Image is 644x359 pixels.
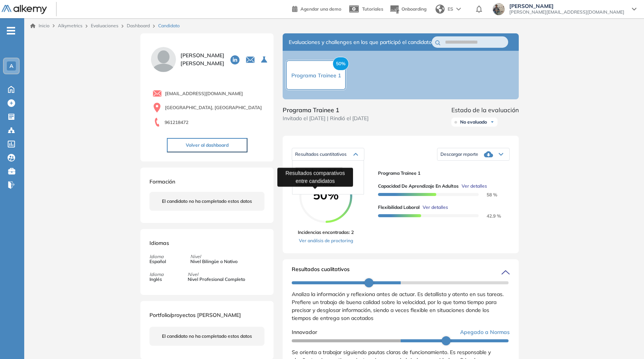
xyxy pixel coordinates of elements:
img: arrow [456,8,461,11]
span: Resultados cuantitativos [295,151,347,157]
button: Ver detalles [420,204,448,211]
span: Idioma [149,271,163,278]
span: ES [448,6,453,13]
span: Nivel [190,253,238,260]
a: Evaluaciones [91,23,118,28]
div: Resultados comparativos entre candidatos [277,168,353,187]
span: Programa Trainee 1 [291,72,341,79]
span: El candidato no ha completado estos datos [162,198,252,205]
span: Nivel Bilingüe o Nativo [190,258,238,265]
span: Programa Trainee 1 [283,105,369,114]
img: world [436,5,445,14]
span: Analiza la información y reflexiona antes de actuar. Es detallista y atento en sus tareas. Prefie... [292,291,504,321]
span: A [9,63,13,69]
span: Evaluaciones y challenges en los que participó el candidato [289,38,432,46]
span: Apegado a Normas [460,328,510,336]
img: Logo [2,5,47,14]
span: Capacidad de Aprendizaje en Adultos [378,183,459,190]
span: 58 % [478,192,497,198]
span: Estado de la evaluación [451,105,519,114]
span: Nivel [188,271,245,278]
span: Idioma [149,253,166,260]
span: Resultados cualitativos [292,265,350,277]
span: 50% [299,189,352,201]
span: Nivel Profesional Completo [188,276,245,283]
span: [PERSON_NAME] [509,3,624,9]
span: Español [149,258,166,265]
span: Programa Trainee 1 [378,170,504,177]
a: Dashboard [127,23,150,28]
img: Ícono de flecha [490,120,495,124]
button: Volver al dashboard [167,138,247,152]
span: Ver detalles [423,204,448,211]
span: [PERSON_NAME][EMAIL_ADDRESS][DOMAIN_NAME] [509,9,624,15]
span: Formación [149,178,175,185]
a: Inicio [30,22,50,29]
span: Ver detalles [462,183,487,190]
img: PROFILE_MENU_LOGO_USER [149,45,177,74]
span: Alkymetrics [58,23,82,28]
span: El candidato no ha completado estos datos [162,333,252,340]
span: 50% [333,57,349,71]
a: Ver análisis de proctoring [298,237,354,244]
span: Inglés [149,276,163,283]
span: Portfolio/proyectos [PERSON_NAME] [149,312,241,318]
span: Innovador [292,328,317,336]
span: Tutoriales [362,6,383,12]
span: Idiomas [149,240,169,246]
span: Flexibilidad Laboral [378,204,420,211]
span: 42.9 % [478,213,501,219]
button: Onboarding [389,1,426,17]
span: [EMAIL_ADDRESS][DOMAIN_NAME] [165,90,243,97]
span: Onboarding [401,6,426,12]
span: Agendar una demo [300,6,341,12]
span: Invitado el [DATE] | Rindió el [DATE] [283,114,369,122]
i: - [7,30,15,31]
span: Candidato [158,22,180,29]
button: Ver detalles [459,183,487,190]
span: [GEOGRAPHIC_DATA], [GEOGRAPHIC_DATA] [165,104,262,111]
span: 961218472 [165,119,188,126]
span: Incidencias encontradas: 2 [298,229,354,236]
span: Descargar reporte [440,151,478,157]
iframe: Chat Widget [606,323,644,359]
a: Agendar una demo [292,4,341,13]
span: [PERSON_NAME] [PERSON_NAME] [180,52,224,67]
span: No evaluado [460,119,487,125]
